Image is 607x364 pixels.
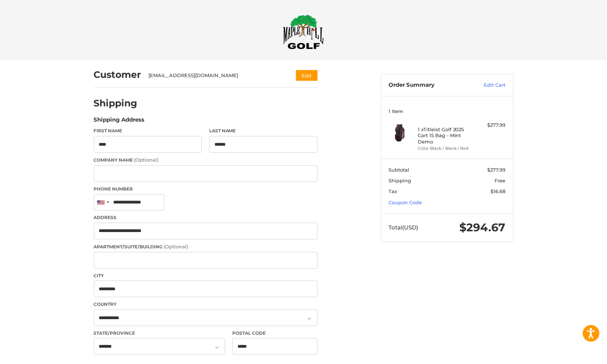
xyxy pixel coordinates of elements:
[476,122,506,129] div: $277.99
[488,167,506,173] span: $277.99
[134,157,159,163] small: (Optional)
[94,116,145,128] legend: Shipping Address
[94,243,318,251] label: Apartment/Suite/Building
[283,14,324,49] img: Maple Hill Golf
[94,186,318,192] label: Phone Number
[495,178,506,183] span: Free
[468,82,506,89] a: Edit Cart
[94,128,202,134] label: First Name
[94,69,141,80] h2: Customer
[94,156,318,164] label: Company Name
[388,178,411,183] span: Shipping
[148,72,282,79] div: [EMAIL_ADDRESS][DOMAIN_NAME]
[388,199,422,205] a: Coupon Code
[94,330,225,337] label: State/Province
[94,272,318,279] label: City
[388,82,468,89] h3: Order Summary
[388,167,409,173] span: Subtotal
[209,128,318,134] label: Last Name
[388,108,506,114] h3: 1 Item
[94,195,111,211] div: United States: +1
[296,70,318,81] button: Edit
[418,145,475,152] li: Color Black / Black / Red
[94,301,318,308] label: Country
[94,97,138,109] h2: Shipping
[491,188,506,194] span: $16.68
[418,126,475,145] h4: 1 x Titleist Golf 2025 Cart 15 Bag - Mint Demo
[164,244,188,249] small: (Optional)
[460,221,506,234] span: $294.67
[232,330,318,337] label: Postal Code
[388,188,397,194] span: Tax
[388,224,418,231] span: Total (USD)
[94,214,318,221] label: Address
